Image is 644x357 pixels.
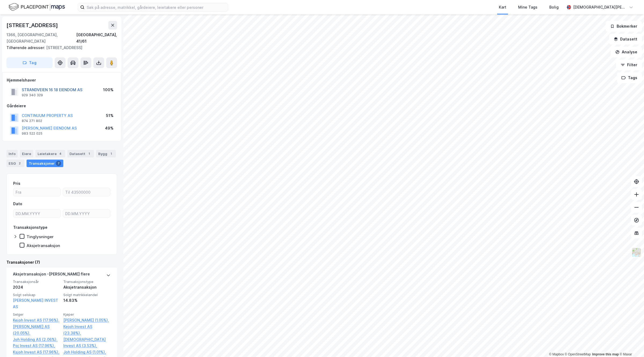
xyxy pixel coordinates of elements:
button: Bokmerker [606,21,642,32]
div: Dato [13,201,22,207]
div: Transaksjoner [27,160,63,167]
div: 1366, [GEOGRAPHIC_DATA], [GEOGRAPHIC_DATA] [6,32,76,45]
div: [DEMOGRAPHIC_DATA][PERSON_NAME] [573,4,627,10]
a: [PERSON_NAME] AS (20.05%), [13,323,60,336]
div: Kart [499,4,506,10]
a: [DEMOGRAPHIC_DATA] Invest AS (3.53%), [63,336,111,349]
div: Leietakere [35,150,65,157]
div: 4 [58,151,63,156]
div: Aksjetransaksjon [63,284,111,290]
a: Improve this map [592,352,619,356]
div: 2 [17,161,22,166]
div: Transaksjonstype [13,224,47,231]
div: [STREET_ADDRESS] [6,21,59,30]
a: Joh Holding AS (1.01%), [63,349,111,355]
div: Bolig [549,4,559,10]
div: Pris [13,180,20,187]
input: Til 43500000 [63,188,110,196]
div: 929 340 329 [22,93,43,97]
a: Mapbox [549,352,564,356]
input: Søk på adresse, matrikkel, gårdeiere, leietakere eller personer [85,3,228,11]
a: [PERSON_NAME] INVEST AS [13,298,58,309]
div: Datasett [67,150,94,157]
div: 1 [86,151,92,156]
div: ESG [6,160,24,167]
a: Kejoh Invest AS (17.96%), [13,317,60,323]
a: Ksjoh Invest AS (17.96%), [13,349,60,355]
div: Bygg [96,150,116,157]
div: 983 522 025 [22,131,42,136]
span: Solgt matrikkelandel [63,293,111,297]
div: [STREET_ADDRESS] [6,45,113,51]
div: 14.83% [63,297,111,304]
div: [GEOGRAPHIC_DATA], 41/61 [76,32,117,45]
div: Tinglysninger [27,234,54,239]
input: DD.MM.YYYY [13,209,60,218]
button: Datasett [609,34,642,45]
div: Transaksjoner (7) [6,259,117,266]
div: Aksjetransaksjon [27,243,60,248]
div: 100% [103,87,114,93]
div: Mine Tags [518,4,537,10]
span: Transaksjonsår [13,279,60,284]
a: OpenStreetMap [565,352,591,356]
img: logo.f888ab2527a4732fd821a326f86c7f29.svg [9,2,65,12]
div: Aksjetransaksjon - [PERSON_NAME] flere [13,271,90,279]
button: Tag [6,57,53,68]
div: Info [6,150,18,157]
div: Hjemmelshaver [7,77,117,83]
input: DD.MM.YYYY [63,209,110,218]
span: Tilhørende adresser: [6,45,46,50]
a: Joh Holding AS (2.06%), [13,336,60,343]
span: Kjøper [63,312,111,317]
span: Transaksjonstype [63,279,111,284]
div: 49% [105,125,114,131]
div: 51% [106,112,114,119]
div: 874 271 802 [22,119,42,123]
button: Tags [617,72,642,83]
a: Poj Invest AS (17.96%), [13,343,60,349]
a: [PERSON_NAME] (1.05%), [63,317,111,323]
button: Analyse [611,47,642,57]
div: 1 [108,151,114,156]
span: Selger [13,312,60,317]
a: Kejoh Invest AS (23.38%), [63,323,111,336]
button: Filter [616,60,642,70]
iframe: Chat Widget [617,331,644,357]
span: Solgt selskap [13,293,60,297]
div: Gårdeiere [7,103,117,109]
div: 7 [56,161,61,166]
div: 2024 [13,284,60,290]
div: Eiere [20,150,33,157]
input: Fra [13,188,60,196]
img: Z [631,247,642,257]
